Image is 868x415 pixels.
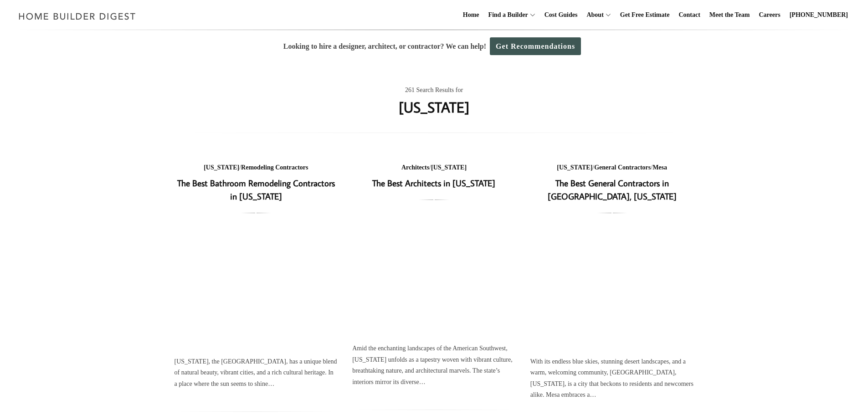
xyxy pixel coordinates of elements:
a: Get Free Estimate [616,0,673,30]
a: Cost Guides [541,0,581,30]
img: Home Builder Digest [15,7,140,25]
a: Careers [755,0,784,30]
a: The Best Bathroom Remodeling Contractors in [US_STATE] [175,225,338,349]
a: [US_STATE] [204,164,239,171]
a: Home [459,0,483,30]
a: [PHONE_NUMBER] [786,0,852,30]
a: [US_STATE] [431,164,467,171]
a: The Best Architects in [US_STATE] [352,212,516,336]
div: / [175,162,338,174]
a: The Best Bathroom Remodeling Contractors in [US_STATE] [177,177,335,202]
a: The Best General Contractors in [GEOGRAPHIC_DATA], [US_STATE] [548,177,677,202]
a: Remodeling Contractors [241,164,308,171]
div: / [352,162,516,174]
div: [US_STATE], the [GEOGRAPHIC_DATA], has a unique blend of natural beauty, vibrant cities, and a ri... [175,356,338,390]
a: [US_STATE] [557,164,592,171]
a: About [583,0,603,30]
a: Architects [401,164,429,171]
a: Meet the Team [706,0,754,30]
a: Find a Builder [485,0,528,30]
div: With its endless blue skies, stunning desert landscapes, and a warm, welcoming community, [GEOGRA... [530,356,694,401]
div: Amid the enchanting landscapes of the American Southwest, [US_STATE] unfolds as a tapestry woven ... [352,343,516,388]
a: Contact [675,0,704,30]
a: Mesa [652,164,667,171]
div: / / [530,162,694,174]
h1: [US_STATE] [399,96,469,118]
a: Get Recommendations [490,37,581,55]
a: General Contractors [594,164,651,171]
a: The Best General Contractors in [GEOGRAPHIC_DATA], [US_STATE] [530,225,694,349]
span: 261 Search Results for [405,85,463,96]
a: The Best Architects in [US_STATE] [372,177,495,189]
